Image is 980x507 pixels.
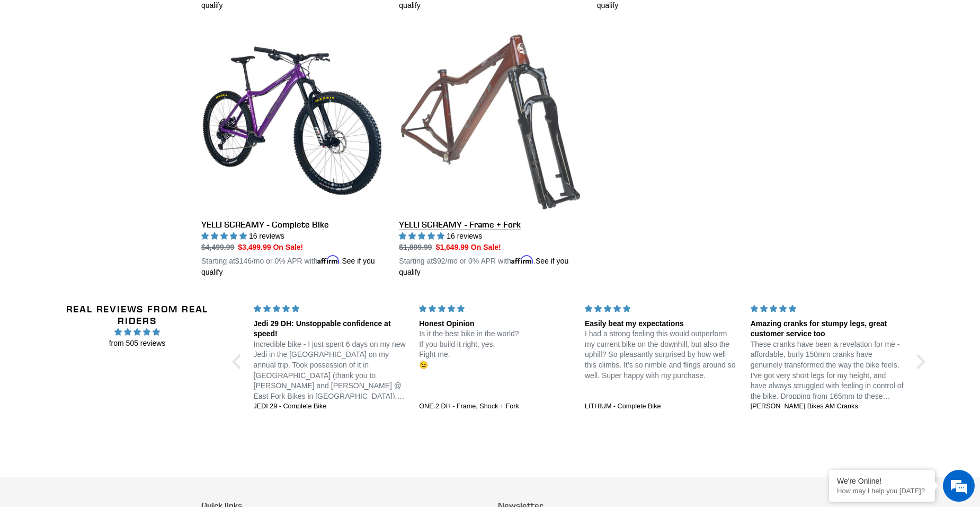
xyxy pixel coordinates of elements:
[585,303,738,314] div: 5 stars
[419,303,572,314] div: 5 stars
[254,303,407,314] div: 5 stars
[49,303,226,326] h2: Real Reviews from Real Riders
[254,339,407,402] p: Incredible bike - I just spent 6 days on my new Jedi in the [GEOGRAPHIC_DATA] on my annual trip. ...
[49,326,226,338] span: 4.96 stars
[751,303,904,314] div: 5 stars
[837,487,927,495] p: How may I help you today?
[751,319,904,339] div: Amazing cranks for stumpy legs, great customer service too
[254,319,407,339] div: Jedi 29 DH: Unstoppable confidence at speed!
[585,329,738,381] p: I had a strong feeling this would outperform my current bike on the downhill, but also the uphill...
[751,339,904,402] p: These cranks have been a revelation for me - affordable, burly 150mm cranks have genuinely transf...
[585,402,738,412] a: LITHIUM - Complete Bike
[254,402,407,412] a: JEDI 29 - Complete Bike
[419,319,572,329] div: Honest Opinion
[419,329,572,370] p: Is it the best bike in the world? If you build it right, yes. Fight me. 😉
[751,402,904,412] a: [PERSON_NAME] Bikes AM Cranks
[585,319,738,329] div: Easily beat my expectations
[419,402,572,412] a: ONE.2 DH - Frame, Shock + Fork
[837,477,927,485] div: We're Online!
[49,338,226,349] span: from 505 reviews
